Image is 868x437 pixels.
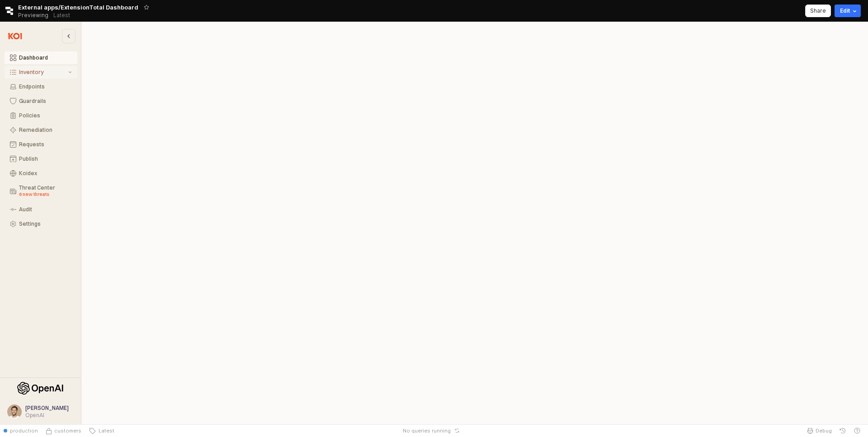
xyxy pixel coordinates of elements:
[835,5,861,17] button: Edit
[19,98,72,104] div: Guardrails
[19,55,72,61] div: Dashboard
[18,3,138,12] span: External apps/ExtensionTotal Dashboard
[850,424,864,437] button: Help
[25,412,69,419] div: OpenAI
[5,95,77,107] button: Guardrails
[10,427,38,434] span: production
[54,427,81,434] span: customers
[19,69,66,75] div: Inventory
[19,141,72,148] div: Requests
[453,428,462,433] button: Reset app state
[81,22,868,424] main: App Frame
[18,9,75,22] div: Previewing Latest
[18,11,48,20] span: Previewing
[5,153,77,165] button: Publish
[142,3,151,12] button: Add app to favorites
[19,185,72,198] div: Threat Center
[19,221,72,227] div: Settings
[5,181,77,201] button: Threat Center
[19,112,72,119] div: Policies
[19,156,72,162] div: Publish
[81,22,868,424] iframe: DashboardPage
[48,9,75,22] button: Releases and History
[816,427,832,434] span: Debug
[19,191,72,198] div: 6 new threats
[5,66,77,79] button: Inventory
[85,424,118,437] button: Latest
[5,109,77,122] button: Policies
[810,7,826,14] p: Share
[19,170,72,177] div: Koidex
[5,80,77,93] button: Endpoints
[5,51,77,64] button: Dashboard
[803,424,835,437] button: Debug
[25,404,69,411] span: [PERSON_NAME]
[5,138,77,151] button: Requests
[96,427,114,434] span: Latest
[805,5,831,17] button: Share app
[5,124,77,136] button: Remediation
[5,167,77,180] button: Koidex
[19,206,72,213] div: Audit
[835,424,850,437] button: History
[19,84,72,90] div: Endpoints
[403,427,451,434] span: No queries running
[19,127,72,133] div: Remediation
[5,203,77,216] button: Audit
[42,424,85,437] button: Source Control
[5,218,77,230] button: Settings
[53,12,70,19] p: Latest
